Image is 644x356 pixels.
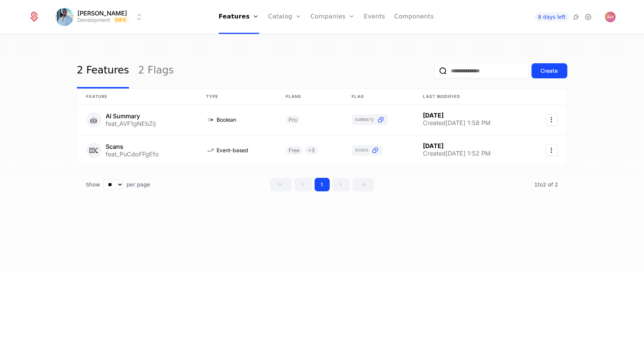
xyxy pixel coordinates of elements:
[535,12,569,21] a: 8 days left
[55,8,74,26] img: Ashutosh Mishra
[77,89,197,105] th: Feature
[277,89,343,105] th: Plans
[58,9,144,25] button: Select environment
[343,89,414,105] th: Flag
[605,12,616,22] img: Ashutosh Mishra
[77,10,127,16] span: [PERSON_NAME]
[541,67,558,75] div: Create
[546,144,558,156] button: Select action
[572,12,581,21] a: Integrations
[86,181,100,188] span: Show
[532,63,567,78] button: Create
[77,178,567,191] div: Table pagination
[605,12,616,22] button: Open user button
[546,114,558,126] button: Select action
[270,178,374,191] div: Page navigation
[113,17,129,23] span: Dev
[315,178,330,191] button: Go to page 1
[197,89,277,105] th: Type
[584,12,593,21] a: Settings
[138,53,174,89] a: 2 Flags
[534,182,558,188] span: 2
[294,178,312,191] button: Go to previous page
[77,53,129,89] a: 2 Features
[103,180,123,189] select: Select page size
[534,182,555,188] span: 1 to 2 of
[270,178,292,191] button: Go to first page
[414,89,527,105] th: Last Modified
[332,178,350,191] button: Go to next page
[352,178,374,191] button: Go to last page
[126,181,150,188] span: per page
[77,16,110,24] div: Development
